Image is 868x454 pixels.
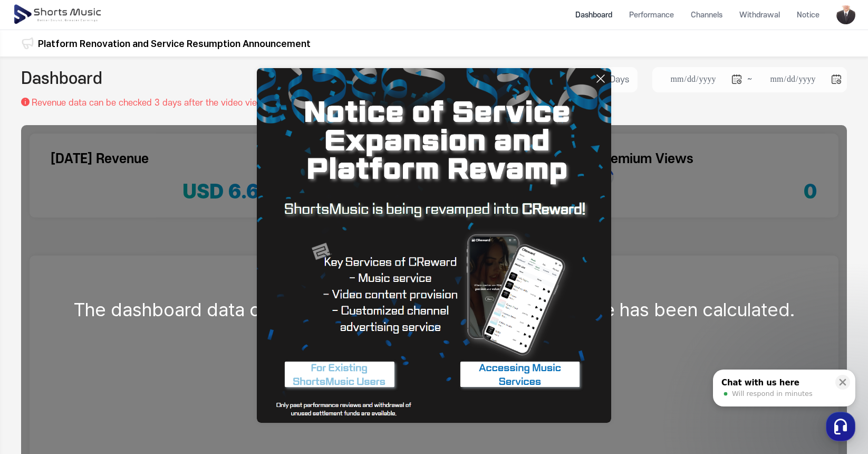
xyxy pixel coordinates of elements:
[21,67,102,92] h2: Dashboard
[621,1,682,29] a: Performance
[21,37,34,50] img: 알림 아이콘
[836,5,855,24] img: 사용자 이미지
[652,67,847,92] li: ~
[568,67,638,92] button: Last 30 Days
[567,1,621,29] a: Dashboard
[32,97,504,109] p: Revenue data can be checked 3 days after the video view occurrence date.(excluding weekends and p...
[38,36,311,51] a: Platform Renovation and Service Resumption Announcement
[682,1,731,29] a: Channels
[731,1,788,29] a: Withdrawal
[21,98,30,106] img: 설명 아이콘
[788,1,828,29] a: Notice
